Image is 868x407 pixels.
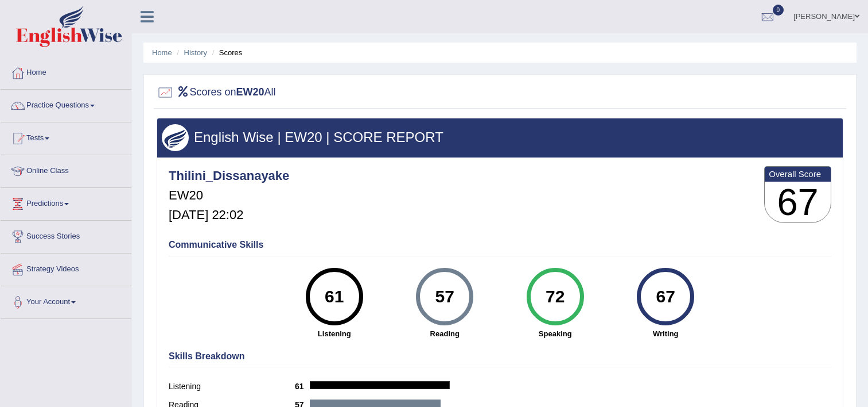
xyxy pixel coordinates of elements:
[769,169,827,179] b: Overall Score
[152,48,172,57] a: Home
[169,169,289,183] h4: Thilini_Dissanayake
[295,382,310,391] b: 61
[1,254,131,282] a: Strategy Videos
[285,328,384,339] strong: Listening
[534,272,576,321] div: 72
[162,124,189,151] img: wings.png
[1,188,131,217] a: Predictions
[1,57,131,86] a: Home
[1,286,131,315] a: Your Account
[236,86,264,98] b: EW20
[645,272,687,321] div: 67
[1,90,131,118] a: Practice Questions
[773,5,784,16] span: 0
[169,240,831,250] h4: Communicative Skills
[169,189,289,202] h5: EW20
[424,272,466,321] div: 57
[162,130,838,145] h3: English Wise | EW20 | SCORE REPORT
[1,221,131,249] a: Success Stories
[313,272,355,321] div: 61
[169,351,831,362] h4: Skills Breakdown
[169,381,295,393] label: Listening
[209,47,243,58] li: Scores
[395,328,495,339] strong: Reading
[184,48,207,57] a: History
[616,328,715,339] strong: Writing
[169,208,289,222] h5: [DATE] 22:02
[1,122,131,151] a: Tests
[506,328,605,339] strong: Speaking
[765,182,831,223] h3: 67
[157,84,276,101] h2: Scores on All
[1,155,131,184] a: Online Class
